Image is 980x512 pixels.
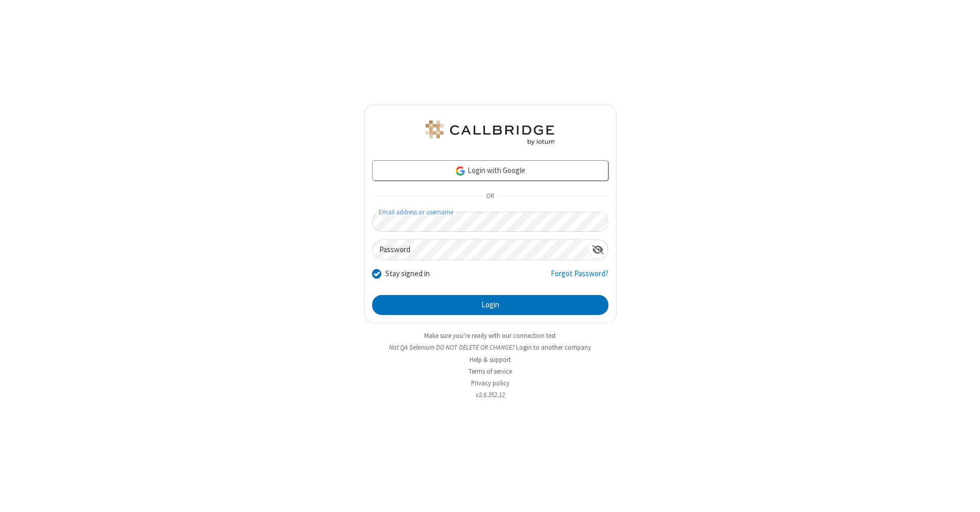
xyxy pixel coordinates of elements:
span: OR [482,189,498,204]
img: QA Selenium DO NOT DELETE OR CHANGE [424,120,556,145]
a: Login with Google [372,160,608,181]
img: google-icon.png [455,165,466,177]
label: Stay signed in [385,268,430,280]
div: Show password [588,240,608,259]
li: v2.6.352.12 [364,390,617,400]
a: Make sure you're ready with our connection test [424,331,556,340]
li: Not QA Selenium DO NOT DELETE OR CHANGE? [364,343,617,352]
a: Forgot Password? [551,268,608,287]
a: Privacy policy [471,379,509,387]
button: Login [372,295,608,315]
a: Help & support [470,355,511,364]
input: Password [373,240,588,260]
button: Login to another company [516,343,591,352]
input: Email address or username [372,212,608,232]
a: Terms of service [469,367,512,376]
